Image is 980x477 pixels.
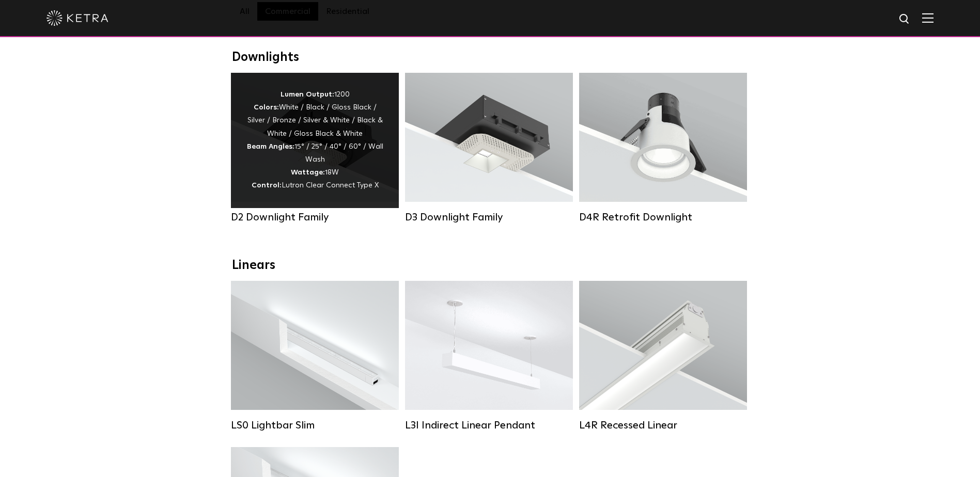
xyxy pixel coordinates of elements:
[405,211,573,224] div: D3 Downlight Family
[579,281,747,432] a: L4R Recessed Linear Lumen Output:400 / 600 / 800 / 1000Colors:White / BlackControl:Lutron Clear C...
[579,419,747,432] div: L4R Recessed Linear
[281,91,334,98] strong: Lumen Output:
[231,73,399,224] a: D2 Downlight Family Lumen Output:1200Colors:White / Black / Gloss Black / Silver / Bronze / Silve...
[922,13,934,23] img: Hamburger%20Nav.svg
[232,50,749,65] div: Downlights
[231,211,399,224] div: D2 Downlight Family
[232,258,749,273] div: Linears
[252,182,282,189] strong: Control:
[231,419,399,432] div: LS0 Lightbar Slim
[291,169,325,176] strong: Wattage:
[898,13,911,26] img: search icon
[231,281,399,432] a: LS0 Lightbar Slim Lumen Output:200 / 350Colors:White / BlackControl:X96 Controller
[247,143,294,150] strong: Beam Angles:
[46,10,108,26] img: ketra-logo-2019-white
[579,211,747,224] div: D4R Retrofit Downlight
[254,104,279,111] strong: Colors:
[579,73,747,224] a: D4R Retrofit Downlight Lumen Output:800Colors:White / BlackBeam Angles:15° / 25° / 40° / 60°Watta...
[405,281,573,432] a: L3I Indirect Linear Pendant Lumen Output:400 / 600 / 800 / 1000Housing Colors:White / BlackContro...
[405,419,573,432] div: L3I Indirect Linear Pendant
[246,88,383,193] div: 1200 White / Black / Gloss Black / Silver / Bronze / Silver & White / Black & White / Gloss Black...
[405,73,573,224] a: D3 Downlight Family Lumen Output:700 / 900 / 1100Colors:White / Black / Silver / Bronze / Paintab...
[282,182,379,189] span: Lutron Clear Connect Type X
